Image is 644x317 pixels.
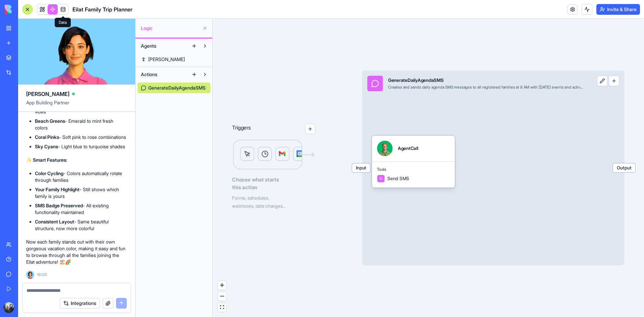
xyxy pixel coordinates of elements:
[218,281,226,290] button: zoom in
[26,99,127,111] span: App Building Partner
[37,272,47,277] span: 16:05
[35,219,74,224] strong: Consistent Layout
[26,157,67,163] strong: ✨ Smart Features:
[141,43,156,49] span: Agents
[141,25,200,32] span: Logic
[26,90,69,98] span: [PERSON_NAME]
[35,186,127,200] li: - Still shows which family is yours
[138,41,189,51] button: Agents
[148,85,206,91] span: GenerateDailyAgendaSMS
[377,167,450,172] span: Tools
[3,302,14,313] img: ACg8ocI4zmFyMft-X1fN4UB3ZGLh860Gd5q7xPfn01t91-NWbBK8clcQ=s96-c
[72,5,132,13] span: Eilat Family Trip Planner
[352,163,370,172] span: Input
[35,170,127,183] li: - Colors automatically rotate through families
[613,163,635,172] span: Output
[35,144,58,149] strong: Sky Cyans
[35,118,65,124] strong: Beach Greens
[35,134,127,141] li: - Soft pink to rose combinations
[387,175,409,182] span: Send SMS
[218,303,226,312] button: fit view
[596,4,640,15] button: Invite & Share
[35,202,127,216] li: - All existing functionality maintained
[35,203,83,208] strong: SMS Badge Preserved
[26,271,34,279] img: Ella_00000_wcx2te.png
[232,176,315,191] span: Choose what starts this action
[141,71,157,78] span: Actions
[218,292,226,301] button: zoom out
[388,77,583,84] div: GenerateDailyAgendaSMS
[138,54,210,65] a: [PERSON_NAME]
[26,239,127,265] p: Now each family stands out with their own gorgeous vacation color, making it easy and fun to brow...
[55,18,71,27] div: Data
[232,139,315,170] img: Logic
[35,218,127,232] li: - Same beautiful structure, now more colorful
[388,85,583,90] div: Creates and sends daily agenda SMS messages to all registered families at 8 AM with [DATE] events...
[35,134,59,140] strong: Coral Pinks
[5,5,46,14] img: logo
[372,136,455,188] div: AgentCallToolsSend SMS
[60,298,100,309] button: Integrations
[232,103,315,210] div: TriggersLogicChoose what startsthis actionForms, schedules,webhooks, data changes...
[148,56,185,63] span: [PERSON_NAME]
[362,70,625,265] div: InputGenerateDailyAgendaSMSCreates and sends daily agenda SMS messages to all registered families...
[232,195,285,209] span: Forms, schedules, webhooks, data changes...
[35,170,63,176] strong: Color Cycling
[138,69,189,80] button: Actions
[138,83,210,93] a: GenerateDailyAgendaSMS
[35,187,79,192] strong: Your Family Highlight
[35,118,127,131] li: - Emerald to mint fresh colors
[35,143,127,150] li: - Light blue to turquoise shades
[232,124,251,134] p: Triggers
[398,145,418,152] div: AgentCall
